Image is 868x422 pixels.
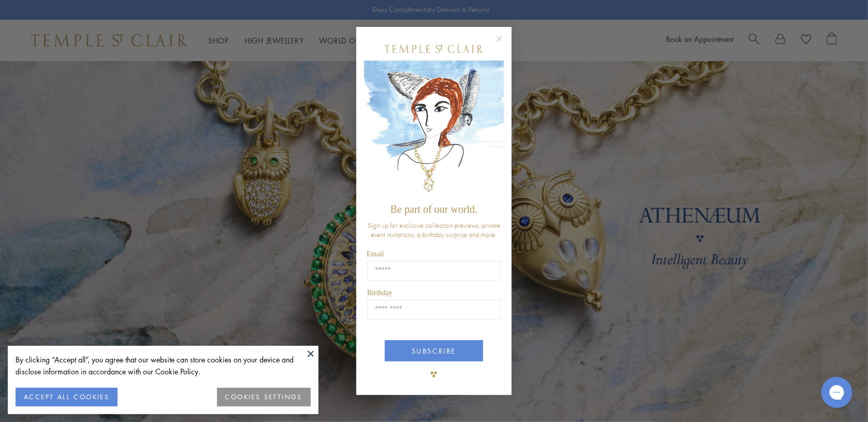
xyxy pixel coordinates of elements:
[217,388,311,406] button: COOKIES SETTINGS
[367,289,393,297] span: Birthday
[364,61,504,199] img: c4a9eb12-d91a-4d4a-8ee0-386386f4f338.jpeg
[367,261,501,281] input: Email
[390,203,478,215] span: Be part of our world.
[385,340,483,361] button: SUBSCRIBE
[424,364,444,385] img: TSC
[816,373,858,412] iframe: Gorgias live chat messenger
[368,221,500,239] span: Sign up for exclusive collection previews, private event invitations, a birthday surprise and more.
[385,45,483,53] img: Temple St. Clair
[16,354,311,377] div: By clicking “Accept all”, you agree that our website can store cookies on your device and disclos...
[16,388,118,406] button: ACCEPT ALL COOKIES
[367,250,384,258] span: Email
[498,37,511,50] button: Close dialog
